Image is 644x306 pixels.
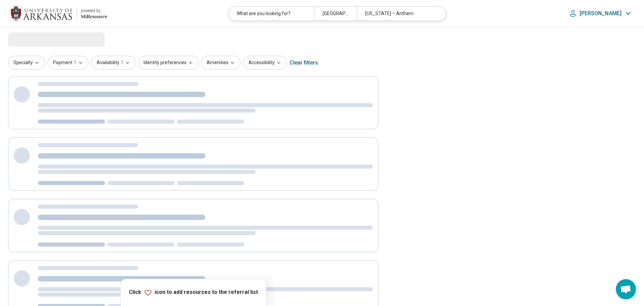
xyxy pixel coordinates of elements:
[314,7,357,20] div: [GEOGRAPHIC_DATA], [GEOGRAPHIC_DATA]
[91,56,136,70] button: Availability1
[74,59,76,66] span: 1
[201,56,240,70] button: Amenities
[229,7,314,20] div: What are you looking for?
[121,59,123,66] span: 1
[616,279,636,299] div: Open chat
[8,56,45,70] button: Specialty
[138,56,199,70] button: Identity preferences
[81,8,107,14] div: powered by
[357,7,442,20] div: [US_STATE] – Anthem
[11,5,107,21] a: University of Arkansaspowered by
[129,289,258,297] p: Click icon to add resources to the referral list
[243,56,287,70] button: Accessibility
[289,55,318,71] div: Clear filters
[11,5,72,21] img: University of Arkansas
[48,56,89,70] button: Payment1
[8,33,64,46] span: Loading...
[580,10,622,17] p: [PERSON_NAME]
